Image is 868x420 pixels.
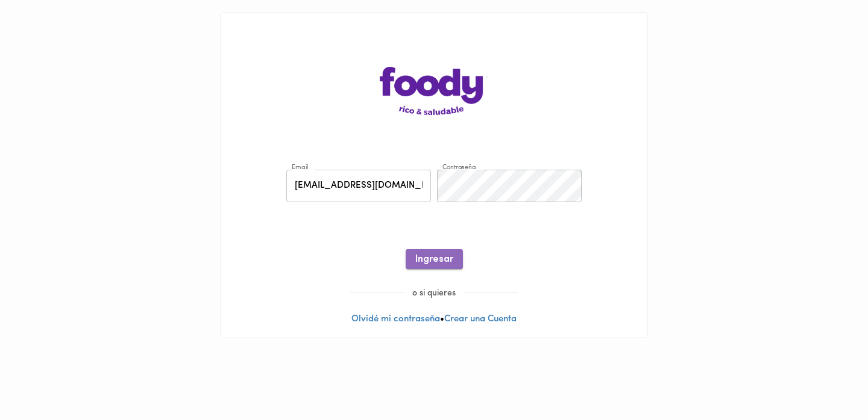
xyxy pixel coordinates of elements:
a: Crear una Cuenta [444,315,517,324]
button: Ingresar [406,249,463,269]
span: Ingresar [415,254,453,265]
a: Olvidé mi contraseña [351,315,440,324]
div: • [221,13,647,338]
img: logo-main-page.png [380,67,488,115]
input: pepitoperez@gmail.com [286,170,431,203]
iframe: Messagebird Livechat Widget [798,350,856,408]
span: o si quieres [405,289,463,298]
